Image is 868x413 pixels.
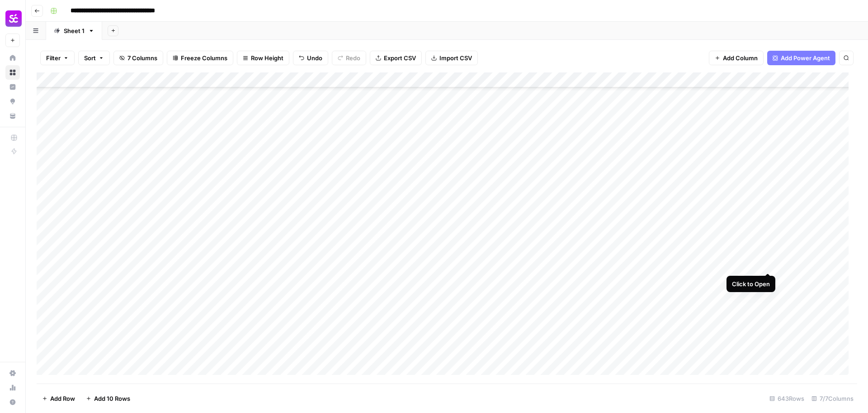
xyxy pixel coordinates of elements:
span: Filter [46,53,61,62]
a: Sheet 1 [46,22,102,40]
a: Insights [5,80,20,94]
span: Redo [346,53,360,62]
div: Click to Open [732,279,770,288]
button: Add Row [37,391,80,406]
button: Import CSV [425,51,478,65]
a: Opportunities [5,94,20,109]
button: Export CSV [370,51,422,65]
button: Workspace: Smartcat [5,7,20,30]
button: Row Height [237,51,289,65]
button: Sort [78,51,110,65]
a: Settings [5,366,20,380]
img: Smartcat Logo [5,10,22,27]
button: 7 Columns [113,51,163,65]
a: Browse [5,65,20,80]
button: Add Column [709,51,764,65]
span: Freeze Columns [181,53,227,62]
button: Undo [293,51,328,65]
span: Sort [84,53,96,62]
span: Add 10 Rows [94,394,130,403]
span: Undo [307,53,322,62]
a: Usage [5,380,20,395]
span: Export CSV [384,53,416,62]
button: Help + Support [5,395,20,409]
button: Add Power Agent [767,51,835,65]
button: Filter [40,51,75,65]
span: Add Power Agent [781,53,830,62]
span: 7 Columns [127,53,157,62]
span: Add Row [50,394,75,403]
div: 643 Rows [766,391,808,406]
button: Add 10 Rows [80,391,136,406]
a: Your Data [5,109,20,123]
button: Redo [332,51,366,65]
span: Add Column [723,53,758,62]
span: Row Height [251,53,283,62]
a: Home [5,51,20,65]
div: Sheet 1 [64,26,85,35]
button: Freeze Columns [167,51,233,65]
span: Import CSV [439,53,472,62]
div: 7/7 Columns [808,391,857,406]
